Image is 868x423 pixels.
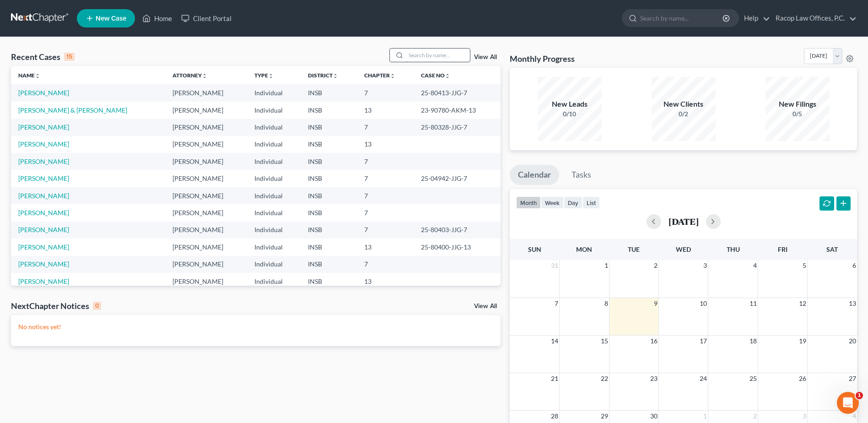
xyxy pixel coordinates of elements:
span: 3 [802,411,807,422]
div: 0/2 [652,109,716,119]
td: Individual [247,256,301,273]
span: 3 [702,260,708,271]
span: Wed [676,245,691,253]
td: 25-80400-JJG-13 [414,239,501,255]
a: [PERSON_NAME] [18,243,69,251]
td: Individual [247,204,301,221]
td: [PERSON_NAME] [165,170,247,187]
td: [PERSON_NAME] [165,84,247,101]
button: day [564,196,582,209]
span: 16 [649,336,658,347]
a: Typeunfold_more [254,72,274,79]
td: Individual [247,239,301,255]
td: 7 [357,256,414,273]
td: [PERSON_NAME] [165,222,247,239]
span: 12 [798,298,807,309]
span: New Case [96,15,126,22]
i: unfold_more [333,73,338,79]
td: INSB [301,222,356,239]
a: Attorneyunfold_more [173,72,207,79]
div: 15 [64,53,75,61]
a: [PERSON_NAME] [18,174,69,182]
span: 25 [749,373,758,384]
td: 25-80413-JJG-7 [414,84,501,101]
a: View All [474,303,497,309]
td: 25-80328-JJG-7 [414,119,501,136]
span: 18 [749,336,758,347]
span: 29 [600,411,609,422]
span: 4 [852,411,857,422]
span: Sat [826,245,838,253]
td: [PERSON_NAME] [165,204,247,221]
span: 7 [554,298,559,309]
td: Individual [247,187,301,204]
a: Districtunfold_more [308,72,338,79]
td: Individual [247,170,301,187]
a: [PERSON_NAME] [18,260,69,268]
span: 27 [848,373,857,384]
td: 7 [357,170,414,187]
td: [PERSON_NAME] [165,256,247,273]
span: Mon [576,245,592,253]
div: New Leads [538,99,602,109]
a: Chapterunfold_more [364,72,395,79]
td: INSB [301,102,356,119]
button: week [541,196,564,209]
td: 13 [357,136,414,153]
iframe: Intercom live chat [837,392,859,414]
a: Tasks [563,165,599,185]
div: NextChapter Notices [11,300,101,311]
td: [PERSON_NAME] [165,273,247,290]
span: Fri [778,245,787,253]
div: New Clients [652,99,716,109]
span: 11 [749,298,758,309]
span: 20 [848,336,857,347]
td: INSB [301,187,356,204]
a: Client Portal [177,10,236,27]
td: [PERSON_NAME] [165,136,247,153]
a: [PERSON_NAME] [18,89,69,97]
a: Nameunfold_more [18,72,40,79]
td: 13 [357,273,414,290]
td: 7 [357,153,414,170]
span: 2 [653,260,658,271]
td: [PERSON_NAME] [165,153,247,170]
a: View All [474,54,497,60]
td: INSB [301,273,356,290]
span: 2 [752,411,758,422]
a: Racop Law Offices, P.C. [771,10,857,27]
span: 14 [550,336,559,347]
td: INSB [301,136,356,153]
input: Search by name... [406,49,470,62]
td: [PERSON_NAME] [165,187,247,204]
td: INSB [301,170,356,187]
span: 24 [699,373,708,384]
i: unfold_more [445,73,450,79]
span: 8 [604,298,609,309]
p: No notices yet! [18,322,493,331]
td: 23-90780-AKM-13 [414,102,501,119]
a: Help [739,10,770,27]
td: 7 [357,84,414,101]
span: Sun [528,245,541,253]
td: [PERSON_NAME] [165,102,247,119]
span: 9 [653,298,658,309]
a: [PERSON_NAME] [18,226,69,233]
div: New Filings [766,99,830,109]
td: Individual [247,273,301,290]
span: 13 [848,298,857,309]
span: 4 [752,260,758,271]
span: 1 [604,260,609,271]
span: 6 [852,260,857,271]
span: 21 [550,373,559,384]
span: 5 [802,260,807,271]
div: 0/5 [766,109,830,119]
td: [PERSON_NAME] [165,239,247,255]
span: 1 [856,392,863,399]
div: Recent Cases [11,51,75,62]
td: Individual [247,222,301,239]
h2: [DATE] [669,217,699,226]
div: 0/10 [538,109,602,119]
span: 10 [699,298,708,309]
span: 1 [702,411,708,422]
